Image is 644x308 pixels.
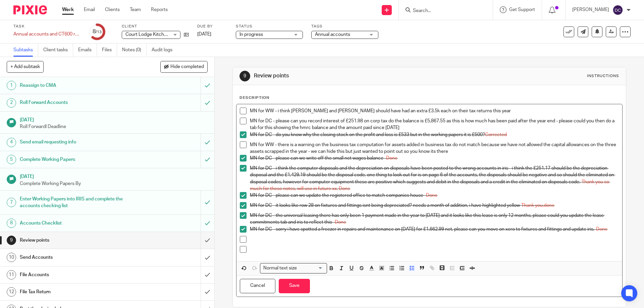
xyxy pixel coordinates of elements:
[239,32,263,37] span: In progress
[7,236,16,245] div: 9
[250,131,619,138] p: MN for DC - do you know why the closing stock on the profit and loss is £533 but in the working p...
[386,156,397,161] span: Done
[105,6,120,13] a: Clients
[20,98,136,108] h1: Roll Forward Accounts
[20,115,208,123] h1: [DATE]
[7,138,16,147] div: 4
[250,212,619,226] p: MN for DC - the universal leasing there has only been 1 payment made in the year to [DATE] and it...
[13,31,80,38] div: Annual accounts and CT600 return
[20,155,136,165] h1: Complete Working Papers
[7,155,16,164] div: 5
[311,24,378,29] label: Tags
[20,270,136,280] h1: File Accounts
[315,32,350,37] span: Annual accounts
[7,198,16,207] div: 7
[78,44,97,57] a: Emails
[7,81,16,90] div: 1
[299,265,323,272] input: Search for option
[250,155,619,162] p: MN for DC - please can we write off the small net wages balance -
[7,270,16,280] div: 11
[7,253,16,262] div: 10
[122,44,147,57] a: Notes (0)
[485,132,507,137] span: Corrected
[236,24,303,29] label: Status
[250,180,610,191] span: Thank you so much for these notes, will use in future xx. Done
[20,194,136,211] h1: Enter Working Papers into IRIS and complete the accounts checking list
[412,8,473,14] input: Search
[7,287,16,297] div: 12
[596,227,607,232] span: Done
[20,287,136,297] h1: File Tax Return
[96,30,102,34] small: /13
[612,5,623,15] img: svg%3E
[43,44,73,57] a: Client tasks
[20,180,208,187] p: Complete Working Papers By
[250,118,619,131] p: MN for DC - please can you record interest of £251.98 on corp tax do the balance is £5,867.55 as ...
[239,71,250,81] div: 9
[20,137,136,147] h1: Send email requesting info
[254,72,444,79] h1: Review points
[240,279,275,293] button: Cancel
[20,123,208,130] p: Roll Forwardl Deadline
[13,24,80,29] label: Task
[20,252,136,262] h1: Send Accounts
[20,172,208,180] h1: [DATE]
[250,226,619,233] p: MN for DC - sorry i have spotted a freezer in repairs and maintenance on [DATE] for £1,662.99 net...
[250,192,619,199] p: MN for DC - please can we update the registered office to match companies house -
[160,61,208,72] button: Hide completed
[250,202,619,209] p: MN for DC - it looks like row 28 on fixtures and fittings isnt being depreciated? needs a month o...
[20,80,136,90] h1: Reassign to CMA
[426,193,437,198] span: Done
[62,6,74,13] a: Work
[84,6,95,13] a: Email
[250,108,619,114] p: MN for WW - i think [PERSON_NAME] and [PERSON_NAME] should have had an extra £3.5k each on their ...
[20,235,136,245] h1: Review points
[151,6,168,13] a: Reports
[239,95,269,101] p: Description
[279,279,310,293] button: Save
[250,165,619,192] p: MN for DC - i think the computer disposals and the depreciation on disposals have been posted to ...
[125,32,248,37] span: Court Lodge Kitchen Limited (t/a The Cavendish Bearsted)
[170,64,204,70] span: Hide completed
[587,73,619,79] div: Instructions
[7,219,16,228] div: 8
[122,24,189,29] label: Client
[130,6,141,13] a: Team
[102,44,117,57] a: Files
[262,265,298,272] span: Normal text size
[250,141,619,155] p: MN for WW - there is a warning on the business tax computation for assets added in business tax d...
[260,263,327,273] div: Search for option
[509,7,535,12] span: Get Support
[521,203,554,208] span: Thank you,done
[152,44,177,57] a: Audit logs
[20,218,136,228] h1: Accounts Checklist
[13,5,47,14] img: Pixie
[572,6,609,13] p: [PERSON_NAME]
[335,220,346,225] span: Done
[197,32,211,37] span: [DATE]
[7,61,44,72] button: + Add subtask
[7,98,16,108] div: 2
[197,24,227,29] label: Due by
[93,28,102,36] div: 8
[13,44,38,57] a: Subtasks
